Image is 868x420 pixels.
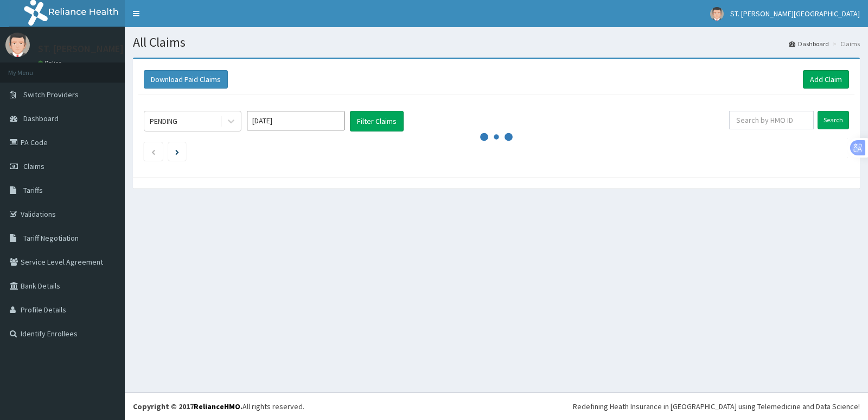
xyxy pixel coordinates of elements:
[730,9,860,18] span: ST. [PERSON_NAME][GEOGRAPHIC_DATA]
[151,147,156,156] a: Previous page
[133,402,242,411] strong: Copyright © 2017 .
[789,39,829,48] a: Dashboard
[5,33,30,57] img: User Image
[350,111,404,131] button: Filter Claims
[23,161,44,171] span: Claims
[830,39,860,48] li: Claims
[573,401,860,412] div: Redefining Heath Insurance in [GEOGRAPHIC_DATA] using Telemedicine and Data Science!
[480,121,513,153] svg: audio-loading
[150,116,177,127] div: PENDING
[38,59,64,67] a: Online
[38,44,213,54] p: ST. [PERSON_NAME][GEOGRAPHIC_DATA]
[23,90,79,99] span: Switch Providers
[194,402,240,411] a: RelianceHMO
[23,185,43,195] span: Tariffs
[125,392,868,420] footer: All rights reserved.
[803,70,849,89] a: Add Claim
[729,111,814,129] input: Search by HMO ID
[133,35,860,49] h1: All Claims
[144,70,228,89] button: Download Paid Claims
[175,147,179,156] a: Next page
[23,114,59,123] span: Dashboard
[23,233,79,243] span: Tariff Negotiation
[247,111,344,130] input: Select Month and Year
[818,111,849,129] input: Search
[710,7,724,21] img: User Image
